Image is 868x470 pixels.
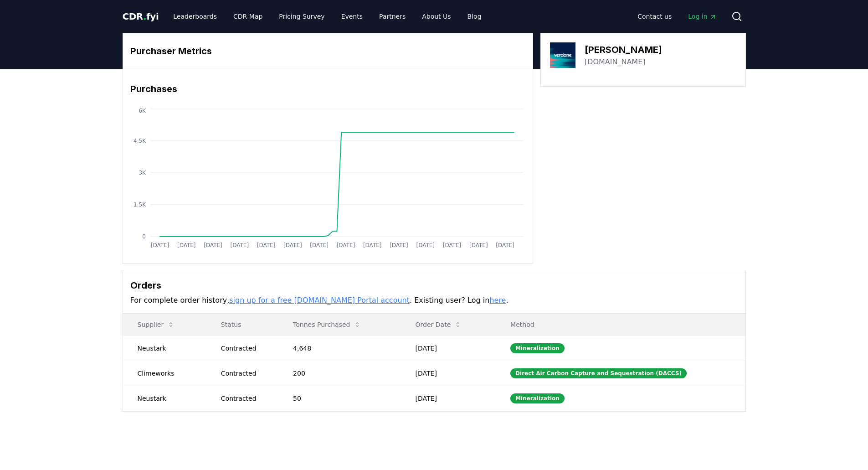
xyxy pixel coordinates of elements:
[229,296,410,305] a: sign up for a free [DOMAIN_NAME] Portal account
[334,8,370,25] a: Events
[123,361,206,386] td: Climeworks
[272,8,332,25] a: Pricing Survey
[510,393,565,403] div: Mineralization
[442,242,461,248] tspan: [DATE]
[123,10,159,23] a: CDR.fyi
[130,44,525,58] h3: Purchaser Metrics
[221,394,271,403] div: Contracted
[123,11,159,22] span: CDR fyi
[204,242,222,248] tspan: [DATE]
[142,233,146,240] tspan: 0
[489,296,506,305] a: here
[139,108,146,114] tspan: 6K
[503,320,738,329] p: Method
[401,336,496,361] td: [DATE]
[166,8,224,25] a: Leaderboards
[681,8,724,25] a: Log in
[585,57,646,67] a: [DOMAIN_NAME]
[139,170,146,176] tspan: 3K
[401,361,496,386] td: [DATE]
[214,320,271,329] p: Status
[688,12,716,21] span: Log in
[585,43,662,57] h3: [PERSON_NAME]
[283,242,302,248] tspan: [DATE]
[363,242,381,248] tspan: [DATE]
[130,82,525,96] h3: Purchases
[150,242,169,248] tspan: [DATE]
[510,368,687,378] div: Direct Air Carbon Capture and Sequestration (DACCS)
[310,242,329,248] tspan: [DATE]
[460,8,489,25] a: Blog
[286,315,368,334] button: Tonnes Purchased
[221,369,271,378] div: Contracted
[469,242,488,248] tspan: [DATE]
[230,242,249,248] tspan: [DATE]
[401,386,496,411] td: [DATE]
[278,386,401,411] td: 50
[630,8,724,25] nav: Main
[408,315,469,334] button: Order Date
[415,8,458,25] a: About Us
[390,242,408,248] tspan: [DATE]
[257,242,275,248] tspan: [DATE]
[278,336,401,361] td: 4,648
[372,8,413,25] a: Partners
[278,361,401,386] td: 200
[123,336,206,361] td: Neustark
[130,279,738,292] h3: Orders
[130,295,738,306] p: For complete order history, . Existing user? Log in .
[130,315,182,334] button: Supplier
[510,343,565,353] div: Mineralization
[630,8,679,25] a: Contact us
[221,344,271,353] div: Contracted
[336,242,355,248] tspan: [DATE]
[496,242,514,248] tspan: [DATE]
[143,11,146,22] span: .
[550,42,575,68] img: Verdane-logo
[166,8,488,25] nav: Main
[416,242,435,248] tspan: [DATE]
[226,8,270,25] a: CDR Map
[134,201,146,208] tspan: 1.5K
[134,138,146,144] tspan: 4.5K
[177,242,195,248] tspan: [DATE]
[123,386,206,411] td: Neustark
